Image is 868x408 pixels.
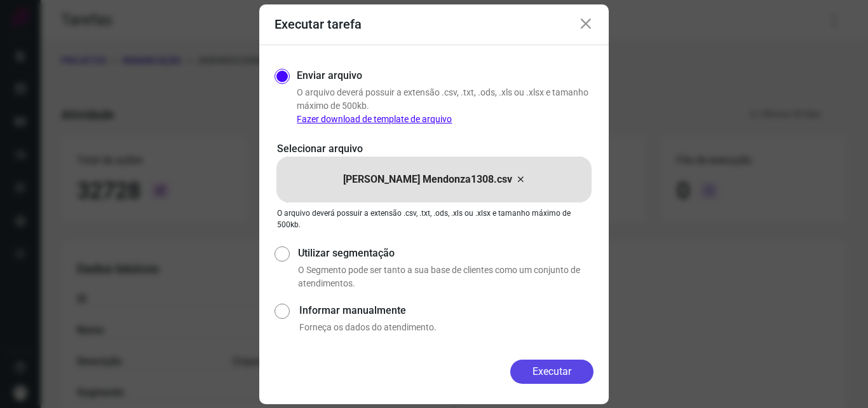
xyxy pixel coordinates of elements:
p: Selecionar arquivo [277,141,591,157]
p: Forneça os dados do atendimento. [299,321,593,334]
button: Executar [510,360,593,384]
h3: Executar tarefa [275,17,362,32]
label: Informar manualmente [299,303,593,318]
a: Fazer download de template de arquivo [297,114,452,124]
p: O Segmento pode ser tanto a sua base de clientes como um conjunto de atendimentos. [298,264,593,290]
label: Utilizar segmentação [298,246,593,261]
p: [PERSON_NAME] Mendonza1308.csv [343,172,512,187]
p: O arquivo deverá possuir a extensão .csv, .txt, .ods, .xls ou .xlsx e tamanho máximo de 500kb. [277,208,591,230]
p: O arquivo deverá possuir a extensão .csv, .txt, .ods, .xls ou .xlsx e tamanho máximo de 500kb. [297,86,593,126]
label: Enviar arquivo [297,68,362,83]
